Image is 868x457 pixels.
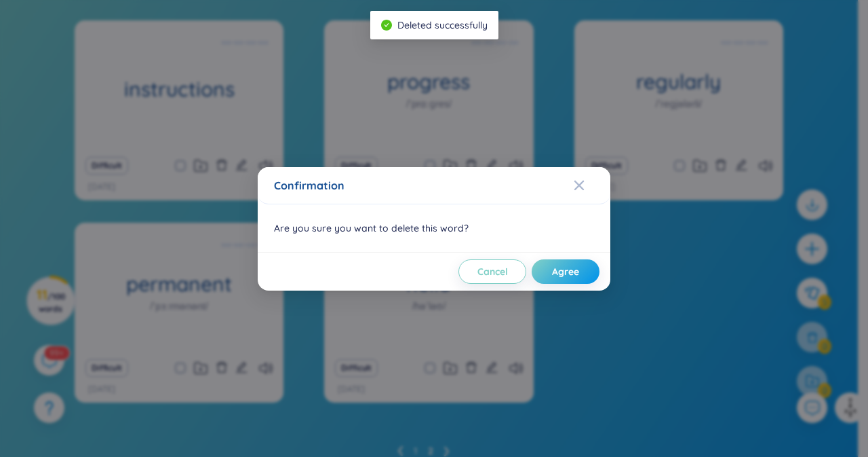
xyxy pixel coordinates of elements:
[458,259,526,284] button: Cancel
[397,19,488,31] span: Deleted successfully
[381,20,392,31] span: check-circle
[552,265,579,278] span: Agree
[574,167,610,204] button: Close
[258,204,610,252] div: Are you sure you want to delete this word?
[532,259,599,284] button: Agree
[477,265,508,278] span: Cancel
[274,178,594,193] div: Confirmation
